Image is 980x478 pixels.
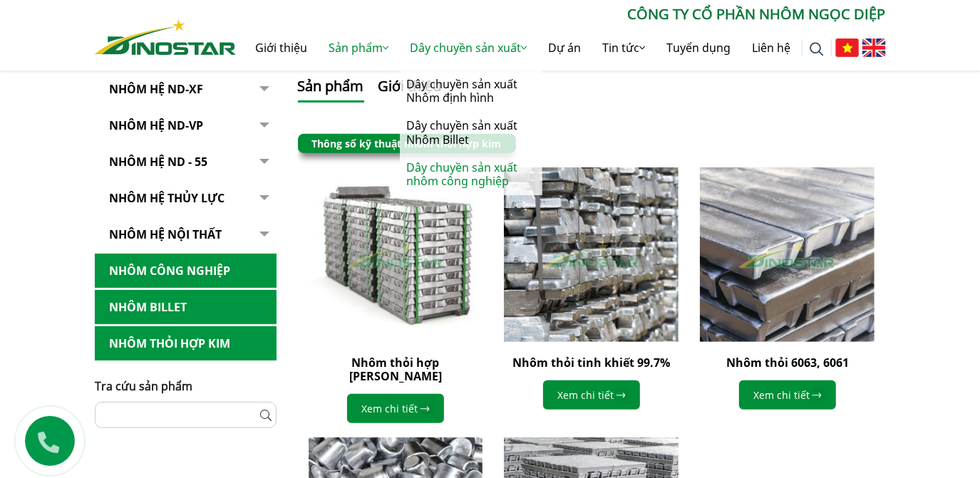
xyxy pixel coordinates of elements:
a: Tuyển dụng [656,25,742,71]
a: Nhôm thỏi hợp [PERSON_NAME] [349,355,442,384]
span: Tra cứu sản phẩm [95,378,192,394]
a: Dây chuyền sản xuất Nhôm định hình [400,71,542,112]
a: Nhôm Hệ ND-XF [95,72,277,107]
a: Xem chi tiết [739,380,836,410]
img: Nhôm thỏi 6063, 6061 [700,167,875,342]
a: Xem chi tiết [347,394,444,423]
a: Nhôm Billet [95,290,277,325]
img: search [810,42,824,56]
a: Dự án [538,25,592,71]
a: Dây chuyền sản xuất Nhôm Billet [400,112,542,153]
a: Dây chuyền sản xuất [400,25,538,71]
a: Nhôm Công nghiệp [95,254,277,289]
a: Nhôm Hệ ND-VP [95,108,277,143]
img: Nhôm thỏi hợp kim [309,167,483,342]
a: Nhôm hệ thủy lực [95,181,277,216]
button: Sản phẩm [298,76,364,103]
a: Nhôm thỏi tinh khiết 99.7% [512,355,670,370]
a: Dây chuyền sản xuất nhôm công nghiệp [400,154,542,195]
a: Giới thiệu [245,25,319,71]
a: NHÔM HỆ ND - 55 [95,145,277,180]
img: Nhôm Dinostar [95,19,236,55]
a: Xem chi tiết [543,380,640,410]
img: English [862,38,886,57]
a: Liên hệ [742,25,802,71]
a: Nhôm hệ nội thất [95,217,277,252]
img: Nhôm thỏi tinh khiết 99.7% [504,167,679,342]
a: Sản phẩm [319,25,400,71]
p: CÔNG TY CỔ PHẦN NHÔM NGỌC DIỆP [236,4,886,25]
button: Giới thiệu [378,76,442,103]
a: Thông số kỹ thuật nhôm thỏi hợp kim [312,137,502,150]
a: Tin tức [592,25,656,71]
img: Tiếng Việt [835,38,859,57]
a: Nhôm thỏi 6063, 6061 [726,355,849,370]
a: Nhôm Thỏi hợp kim [95,326,277,361]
